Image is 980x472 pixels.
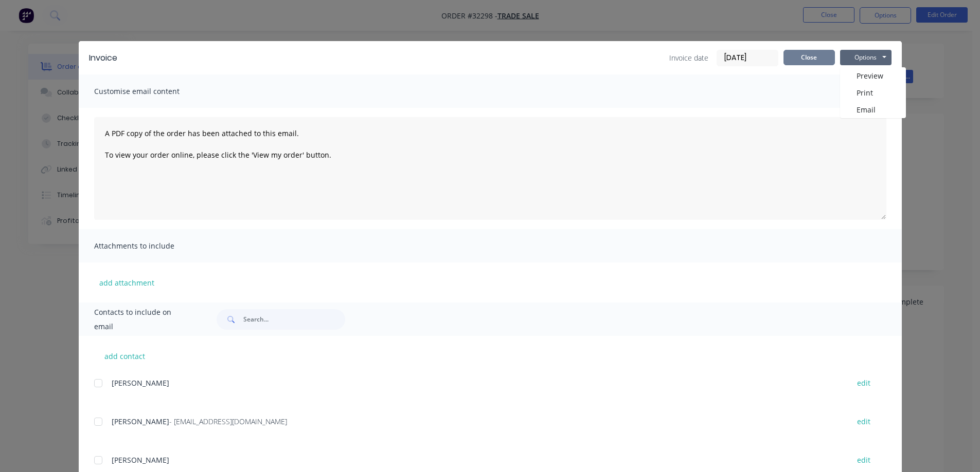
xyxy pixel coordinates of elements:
[840,50,892,65] button: Options
[94,275,159,290] button: add attachment
[89,52,117,64] div: Invoice
[94,84,207,99] span: Customise email content
[112,455,169,465] span: [PERSON_NAME]
[94,117,886,220] textarea: A PDF copy of the order has been attached to this email. To view your order online, please click ...
[94,305,191,334] span: Contacts to include on email
[840,101,906,118] button: Email
[851,376,877,390] button: edit
[169,417,287,426] span: - [EMAIL_ADDRESS][DOMAIN_NAME]
[840,84,906,101] button: Print
[783,50,835,65] button: Close
[94,239,207,253] span: Attachments to include
[243,309,345,330] input: Search...
[851,414,877,428] button: edit
[840,67,906,84] button: Preview
[112,378,169,388] span: [PERSON_NAME]
[112,417,169,426] span: [PERSON_NAME]
[94,348,156,364] button: add contact
[851,453,877,467] button: edit
[669,52,708,63] span: Invoice date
